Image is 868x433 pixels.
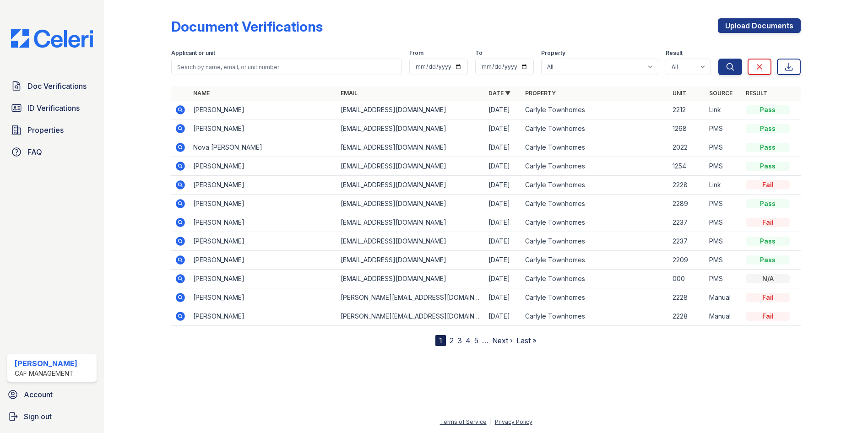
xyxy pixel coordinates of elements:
[27,124,64,135] span: Properties
[746,312,790,321] div: Fail
[669,213,705,232] td: 2237
[485,157,521,176] td: [DATE]
[341,90,358,97] a: Email
[669,119,705,138] td: 1268
[705,101,742,119] td: Link
[673,90,686,97] a: Unit
[4,29,100,48] img: CE_Logo_Blue-a8612792a0a2168367f1c8372b55b34899dd931a85d93a1a3d3e32e68fde9ad4.png
[669,101,705,119] td: 2212
[746,124,790,133] div: Pass
[746,90,767,97] a: Result
[15,369,77,378] div: CAF Management
[521,270,669,288] td: Carlyle Townhomes
[485,213,521,232] td: [DATE]
[521,251,669,270] td: Carlyle Townhomes
[521,307,669,326] td: Carlyle Townhomes
[409,49,423,57] label: From
[190,119,337,138] td: [PERSON_NAME]
[521,176,669,195] td: Carlyle Townhomes
[337,307,485,326] td: [PERSON_NAME][EMAIL_ADDRESS][DOMAIN_NAME]
[190,307,337,326] td: [PERSON_NAME]
[485,119,521,138] td: [DATE]
[190,251,337,270] td: [PERSON_NAME]
[27,81,87,92] span: Doc Verifications
[171,59,402,75] input: Search by name, email, or unit number
[709,90,732,97] a: Source
[193,90,210,97] a: Name
[521,101,669,119] td: Carlyle Townhomes
[337,119,485,138] td: [EMAIL_ADDRESS][DOMAIN_NAME]
[492,336,513,345] a: Next ›
[669,307,705,326] td: 2228
[746,274,790,283] div: N/A
[705,157,742,176] td: PMS
[457,336,462,345] a: 3
[521,157,669,176] td: Carlyle Townhomes
[669,251,705,270] td: 2209
[669,157,705,176] td: 1254
[705,270,742,288] td: PMS
[24,389,53,400] span: Account
[705,232,742,251] td: PMS
[525,90,556,97] a: Property
[705,176,742,195] td: Link
[475,49,483,57] label: To
[488,90,510,97] a: Date ▼
[485,138,521,157] td: [DATE]
[485,307,521,326] td: [DATE]
[485,232,521,251] td: [DATE]
[521,195,669,213] td: Carlyle Townhomes
[485,176,521,195] td: [DATE]
[746,143,790,152] div: Pass
[669,288,705,307] td: 2228
[705,119,742,138] td: PMS
[746,105,790,114] div: Pass
[521,232,669,251] td: Carlyle Townhomes
[746,199,790,208] div: Pass
[669,138,705,157] td: 2022
[440,418,487,425] a: Terms of Service
[337,157,485,176] td: [EMAIL_ADDRESS][DOMAIN_NAME]
[24,411,52,422] span: Sign out
[337,288,485,307] td: [PERSON_NAME][EMAIL_ADDRESS][DOMAIN_NAME]
[190,195,337,213] td: [PERSON_NAME]
[666,49,683,57] label: Result
[337,176,485,195] td: [EMAIL_ADDRESS][DOMAIN_NAME]
[521,119,669,138] td: Carlyle Townhomes
[705,138,742,157] td: PMS
[7,121,97,139] a: Properties
[27,146,42,157] span: FAQ
[669,195,705,213] td: 2289
[718,18,801,33] a: Upload Documents
[190,176,337,195] td: [PERSON_NAME]
[337,213,485,232] td: [EMAIL_ADDRESS][DOMAIN_NAME]
[190,101,337,119] td: [PERSON_NAME]
[15,358,77,369] div: [PERSON_NAME]
[746,162,790,171] div: Pass
[171,18,323,35] div: Document Verifications
[485,195,521,213] td: [DATE]
[190,157,337,176] td: [PERSON_NAME]
[190,213,337,232] td: [PERSON_NAME]
[705,288,742,307] td: Manual
[482,335,488,346] span: …
[190,288,337,307] td: [PERSON_NAME]
[337,270,485,288] td: [EMAIL_ADDRESS][DOMAIN_NAME]
[485,101,521,119] td: [DATE]
[337,101,485,119] td: [EMAIL_ADDRESS][DOMAIN_NAME]
[7,99,97,117] a: ID Verifications
[746,180,790,189] div: Fail
[516,336,537,345] a: Last »
[4,407,100,426] a: Sign out
[485,288,521,307] td: [DATE]
[521,213,669,232] td: Carlyle Townhomes
[337,138,485,157] td: [EMAIL_ADDRESS][DOMAIN_NAME]
[171,49,215,57] label: Applicant or unit
[7,143,97,161] a: FAQ
[435,335,446,346] div: 1
[746,237,790,246] div: Pass
[337,195,485,213] td: [EMAIL_ADDRESS][DOMAIN_NAME]
[485,270,521,288] td: [DATE]
[521,138,669,157] td: Carlyle Townhomes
